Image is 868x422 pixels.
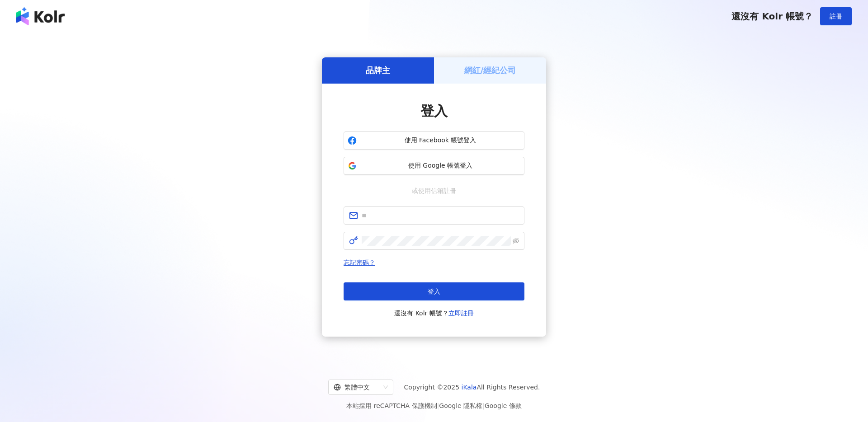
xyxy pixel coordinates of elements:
[830,13,842,20] span: 註冊
[462,384,477,391] a: iKala
[404,382,540,393] span: Copyright © 2025 All Rights Reserved.
[344,282,524,300] button: 登入
[344,157,524,175] button: 使用 Google 帳號登入
[420,103,448,119] span: 登入
[513,238,519,244] span: eye-invisible
[428,288,440,295] span: 登入
[344,259,375,266] a: 忘記密碼？
[439,402,482,409] a: Google 隱私權
[482,402,485,409] span: |
[406,186,462,196] span: 或使用信箱註冊
[366,65,390,76] h5: 品牌主
[464,65,516,76] h5: 網紅/經紀公司
[334,380,380,394] div: 繁體中文
[16,7,65,25] img: logo
[485,402,522,409] a: Google 條款
[731,11,813,22] span: 還沒有 Kolr 帳號？
[448,309,474,317] a: 立即註冊
[360,161,520,170] span: 使用 Google 帳號登入
[360,136,520,145] span: 使用 Facebook 帳號登入
[820,7,852,25] button: 註冊
[344,131,524,150] button: 使用 Facebook 帳號登入
[437,402,439,409] span: |
[346,400,521,411] span: 本站採用 reCAPTCHA 保護機制
[394,308,474,319] span: 還沒有 Kolr 帳號？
